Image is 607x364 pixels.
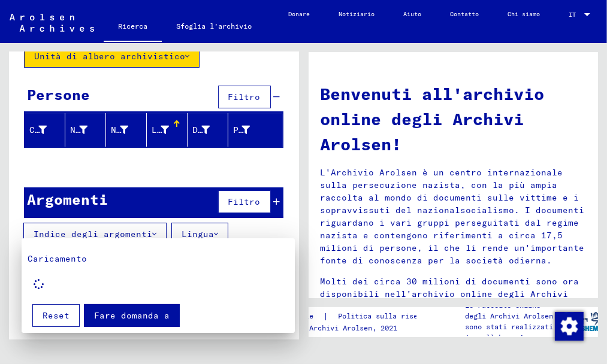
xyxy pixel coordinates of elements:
button: Reset [32,304,80,327]
img: Modifica consenso [555,312,584,341]
font: Fare domanda a [94,310,170,321]
font: Caricamento [28,253,87,264]
div: Modifica consenso [554,311,583,340]
font: Reset [43,310,70,321]
button: Fare domanda a [84,304,180,327]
